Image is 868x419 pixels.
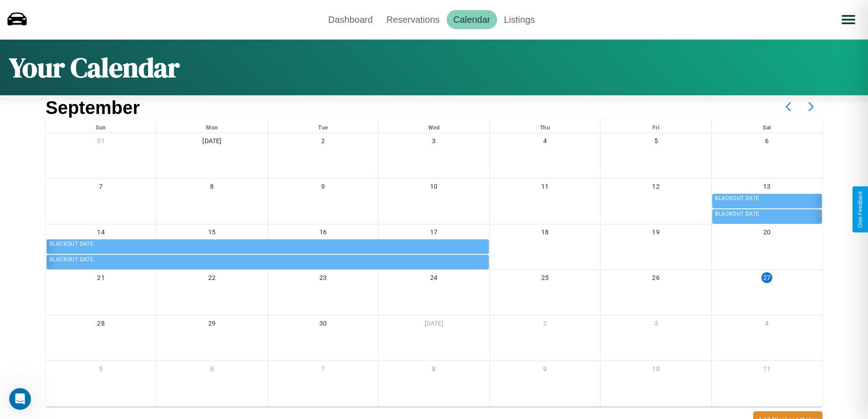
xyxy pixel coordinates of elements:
[601,224,711,243] div: 19
[46,316,156,334] div: 28
[712,120,822,133] div: Sat
[49,240,487,249] div: BLACKOUT DATE
[490,179,601,197] div: 11
[601,133,711,152] div: 5
[712,133,822,152] div: 6
[46,120,156,133] div: Sun
[9,388,31,410] iframe: Intercom live chat
[46,361,156,380] div: 5
[46,270,156,289] div: 21
[836,7,861,32] button: Open menu
[46,224,156,243] div: 14
[601,120,711,133] div: Fri
[379,133,489,152] div: 3
[497,10,542,29] a: Listings
[712,316,822,334] div: 4
[380,10,447,29] a: Reservations
[601,179,711,197] div: 12
[715,194,820,203] div: BLACKOUT DATE
[268,133,379,152] div: 2
[490,224,601,243] div: 18
[268,316,379,334] div: 30
[268,224,379,243] div: 16
[157,120,267,133] div: Mon
[715,210,820,219] div: BLACKOUT DATE
[157,224,267,243] div: 15
[490,133,601,152] div: 4
[268,120,379,133] div: Tue
[490,270,601,289] div: 25
[9,49,180,86] h1: Your Calendar
[321,10,380,29] a: Dashboard
[490,316,601,334] div: 2
[157,179,267,197] div: 8
[268,179,379,197] div: 9
[268,270,379,289] div: 23
[157,316,267,334] div: 29
[857,191,863,228] div: Give Feedback
[601,316,711,334] div: 3
[379,270,489,289] div: 24
[157,133,267,152] div: [DATE]
[268,361,379,380] div: 7
[601,270,711,289] div: 26
[379,179,489,197] div: 10
[490,120,601,133] div: Thu
[49,255,487,264] div: BLACKOUT DATE
[379,361,489,380] div: 8
[379,120,489,133] div: Wed
[761,272,772,283] div: 27
[157,361,267,380] div: 6
[46,98,140,118] h2: September
[601,361,711,380] div: 10
[379,224,489,243] div: 17
[490,361,601,380] div: 9
[712,224,822,243] div: 20
[46,179,156,197] div: 7
[712,361,822,380] div: 11
[46,133,156,152] div: 31
[712,179,822,197] div: 13
[157,270,267,289] div: 22
[447,10,497,29] a: Calendar
[379,316,489,334] div: [DATE]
